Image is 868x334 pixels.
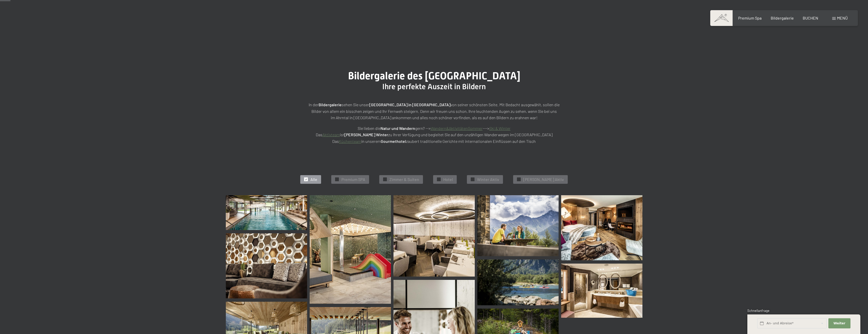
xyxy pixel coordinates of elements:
p: In der sehen Sie unser von seiner schönsten Seite. Mit Bedacht ausgewählt, sollen die Bilder von ... [307,101,561,121]
strong: Natur und Wandern [381,126,415,131]
img: Spielspaß mit der ganzen Familie [226,195,307,230]
span: Alle [310,177,317,182]
span: ✓ [305,178,307,181]
span: ✓ [472,178,474,181]
span: Bildergalerie des [GEOGRAPHIC_DATA] [348,70,520,82]
img: Bildergalerie [477,260,559,305]
span: Zimmer & Suiten [389,177,419,182]
span: Ihre perfekte Auszeit in Bildern [382,82,486,91]
a: BUCHEN [803,16,818,20]
img: Wellnesshotels - Babybecken - Kinderwelt - Luttach - Ahrntal [310,195,391,304]
span: [PERSON_NAME] Aktiv [523,177,564,182]
a: Premium Spa [738,16,762,20]
p: Sie lieben die gern? --> ---> Das ist zu Ihrer Verfügung und begleitet Sie auf den unzähligen Wan... [307,125,561,145]
img: Bildergalerie [393,195,475,277]
span: Winter Aktiv [477,177,499,182]
span: Hotel [443,177,453,182]
span: Premium SPA [341,177,365,182]
span: ✓ [518,178,520,181]
strong: Gourmethotel [381,139,406,144]
span: ✓ [336,178,338,181]
strong: [PERSON_NAME] Winter [344,132,388,137]
span: Schnellanfrage [747,309,769,313]
span: ✓ [438,178,440,181]
a: Ski & Winter [489,126,511,131]
img: Bildergalerie [226,233,307,298]
span: Weiter [833,321,845,326]
img: Bildergalerie [561,264,642,318]
a: Bildergalerie [771,16,794,20]
span: Menü [837,16,848,20]
strong: Bildergalerie [319,102,342,107]
button: Weiter [828,318,850,329]
a: Wandern&AktivitätenSommer [431,126,483,131]
span: ✓ [384,178,386,181]
a: Küchenteam [339,139,361,144]
a: Aktivteam [322,132,340,137]
img: Bildergalerie [477,195,559,256]
strong: [GEOGRAPHIC_DATA] in [GEOGRAPHIC_DATA] [369,102,450,107]
img: Bildergalerie [561,195,642,260]
a: Spiel & Spass im Family Pool - Kinderbecken - Urlaub [226,195,307,230]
